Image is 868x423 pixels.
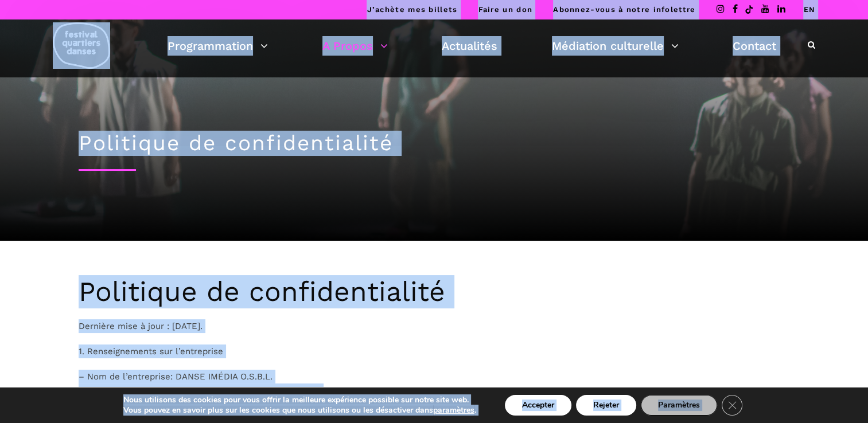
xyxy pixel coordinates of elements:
[79,344,790,358] p: 1. Renseignements sur l’entreprise
[576,395,636,416] button: Rejeter
[553,5,695,14] a: Abonnez-vous à notre infolettre
[552,36,679,56] a: Médiation culturelle
[79,319,790,333] p: Dernière mise à jour : [DATE].
[478,5,532,14] a: Faire un don
[53,22,110,69] img: logo-fqd-med
[123,395,476,405] p: Nous utilisons des cookies pour vous offrir la meilleure expérience possible sur notre site web.
[168,36,268,56] a: Programmation
[641,395,717,416] button: Paramètres
[433,405,474,416] button: paramètres
[722,395,742,416] button: Close GDPR Cookie Banner
[367,5,457,14] a: J’achète mes billets
[505,395,571,416] button: Accepter
[803,5,815,14] a: EN
[442,36,497,56] a: Actualités
[322,36,388,56] a: A Propos
[79,275,790,308] h2: Politique de confidentialité
[79,131,790,156] h1: Politique de confidentialité
[123,405,476,416] p: Vous pouvez en savoir plus sur les cookies que nous utilisons ou les désactiver dans .
[733,36,776,56] a: Contact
